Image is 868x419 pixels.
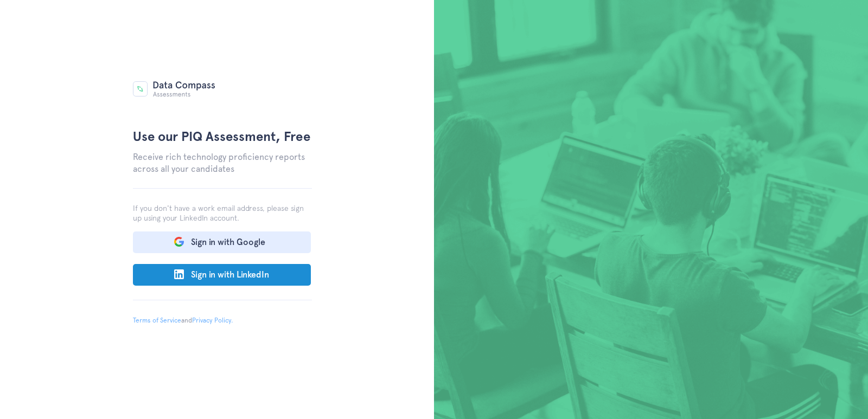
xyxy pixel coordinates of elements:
[133,231,311,253] button: Sign in with Google
[192,317,233,324] a: Privacy Policy.
[133,188,312,223] p: If you don't have a work email address, please sign up using your LinkedIn account.
[133,300,312,353] p: and
[133,127,312,146] h1: Use our PIQ Assessment, Free
[133,317,181,324] a: Terms of Service
[133,264,311,286] button: Sign in with LinkedIn
[133,81,215,97] img: Data Compass Assessment
[133,151,312,175] h2: Receive rich technology proficiency reports across all your candidates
